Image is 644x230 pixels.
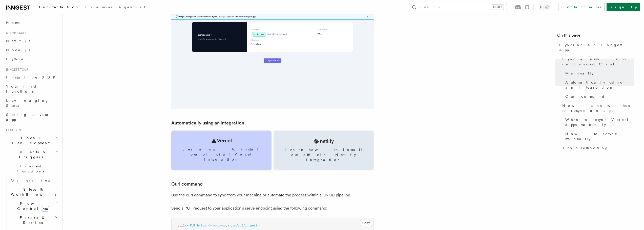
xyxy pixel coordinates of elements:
[4,18,59,27] a: Home
[565,71,594,76] span: Manually
[229,224,257,227] span: .com/api/inngest
[6,48,30,52] span: Node.js
[225,224,227,227] span: p
[280,147,368,162] span: Learn how to install our official Netlify integration
[4,82,59,96] a: Your first Functions
[6,75,58,79] span: Install the SDK
[4,164,55,174] span: Inngest Functions
[4,45,59,55] a: Node.js
[118,5,145,9] span: AgentKit
[9,201,56,211] span: Flow Control
[558,3,605,11] a: Contact sales
[559,42,634,53] span: Syncing an Inngest App
[557,32,634,40] h4: On this page
[6,39,30,43] span: Next.js
[115,2,148,14] a: AgentKit
[213,224,225,227] span: your-ap
[4,135,55,145] span: Local Development
[4,110,59,124] a: Setting up your app
[274,131,374,170] a: Learn how to install our official Netlify integration
[560,101,634,115] a: How and when to resync an app
[607,3,640,11] a: Sign Up
[557,40,634,55] a: Syncing an Inngest App
[4,128,21,132] span: Features
[185,224,188,227] span: -X
[6,113,50,122] span: Setting up your app
[560,55,634,69] a: Sync a new app in Inngest Cloud
[4,133,59,147] button: Local Development
[9,176,59,185] a: Overview
[171,119,244,126] a: Automatically using an integration
[6,98,49,108] span: Leveraging Steps
[562,145,609,150] span: Troubleshooting
[562,57,634,67] span: Sync a new app in Inngest Cloud
[197,224,211,227] span: https://
[409,3,507,11] button: Search...Ctrl+K
[85,5,112,9] span: Examples
[171,192,374,199] p: Use the curl command to sync from your machine or automate the process within a CI/CD pipeline.
[171,205,374,212] p: Send a PUT request to your application's serve endpoint using the following command:
[4,36,59,45] a: Next.js
[211,224,213,227] span: <
[171,181,203,188] a: Curl command
[9,185,59,199] button: Steps & Workflows
[360,220,372,226] button: Copy
[563,69,634,78] a: Manually
[538,4,550,10] button: Toggle dark mode
[6,57,25,61] span: Python
[9,187,56,197] span: Steps & Workflows
[560,143,634,152] a: Troubleshooting
[565,131,634,141] span: How to resync manually
[492,5,504,10] kbd: Ctrl+K
[4,55,59,64] a: Python
[565,80,634,90] span: Automatically using an integration
[565,117,634,127] span: When to resync Vercel apps manually
[4,68,28,72] span: Inngest tour
[4,147,59,162] button: Events & Triggers
[562,103,634,113] span: How and when to resync an app
[190,224,195,227] span: PUT
[4,162,59,176] button: Inngest Functions
[565,94,605,99] span: Curl command
[6,84,36,93] span: Your first Functions
[563,129,634,143] a: How to resync manually
[82,2,115,14] a: Examples
[6,20,20,25] span: Home
[9,215,55,225] span: Errors & Retries
[563,92,634,101] a: Curl command
[563,115,634,129] a: When to resync Vercel apps manually
[4,73,59,82] a: Install the SDK
[11,178,63,182] span: Overview
[171,131,272,170] a: Learn how to install our official Vercel integration
[4,149,55,160] span: Events & Triggers
[563,78,634,92] a: Automatically using an integration
[41,206,49,212] span: new
[9,213,59,227] button: Errors & Retries
[9,199,59,213] button: Flow Controlnew
[34,2,82,14] a: Documentation
[177,147,265,162] span: Learn how to install our official Vercel integration
[37,5,79,9] span: Documentation
[178,224,185,227] span: curl
[227,224,229,227] span: >
[4,31,26,35] span: Quick start
[4,96,59,110] a: Leveraging Steps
